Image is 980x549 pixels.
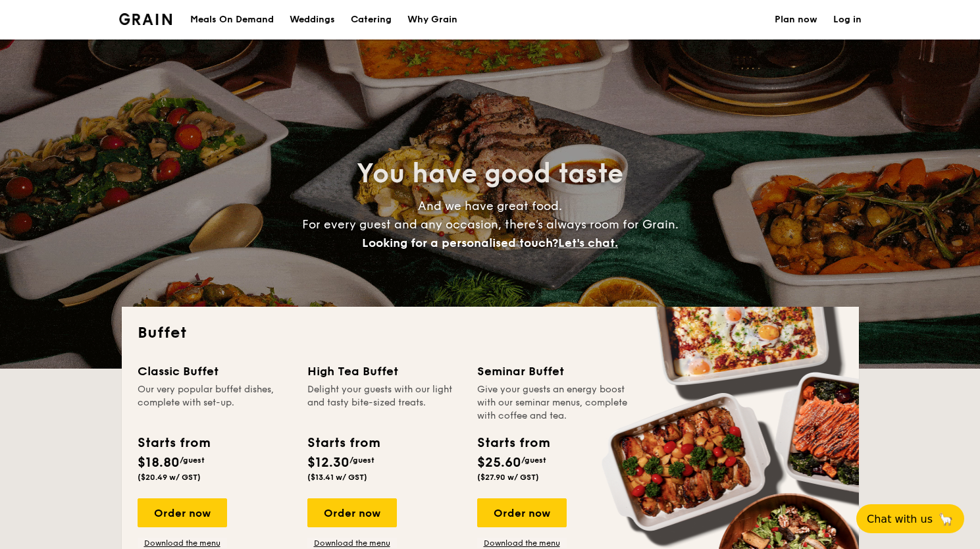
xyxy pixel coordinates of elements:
div: Order now [477,498,567,527]
div: Classic Buffet [138,362,292,380]
span: ($20.49 w/ GST) [138,473,201,482]
div: Starts from [138,433,209,453]
span: Let's chat. [558,236,618,250]
span: /guest [349,456,374,465]
a: Download the menu [307,538,397,548]
div: Our very popular buffet dishes, complete with set-up. [138,383,292,423]
a: Download the menu [477,538,567,548]
span: $12.30 [307,455,349,471]
span: $25.60 [477,455,521,471]
span: ($13.41 w/ GST) [307,473,367,482]
a: Logotype [119,13,172,25]
div: Order now [138,498,227,527]
h2: Buffet [138,323,843,344]
span: $18.80 [138,455,180,471]
span: 🦙 [938,511,954,527]
div: Give your guests an energy boost with our seminar menus, complete with coffee and tea. [477,383,631,423]
button: Chat with us🦙 [856,504,964,533]
div: Starts from [477,433,549,453]
div: Seminar Buffet [477,362,631,380]
div: Starts from [307,433,379,453]
img: Grain [119,13,172,25]
div: Order now [307,498,397,527]
span: /guest [521,456,546,465]
div: Delight your guests with our light and tasty bite-sized treats. [307,383,461,423]
span: /guest [180,456,205,465]
span: Chat with us [867,513,933,525]
span: ($27.90 w/ GST) [477,473,539,482]
a: Download the menu [138,538,227,548]
div: High Tea Buffet [307,362,461,380]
